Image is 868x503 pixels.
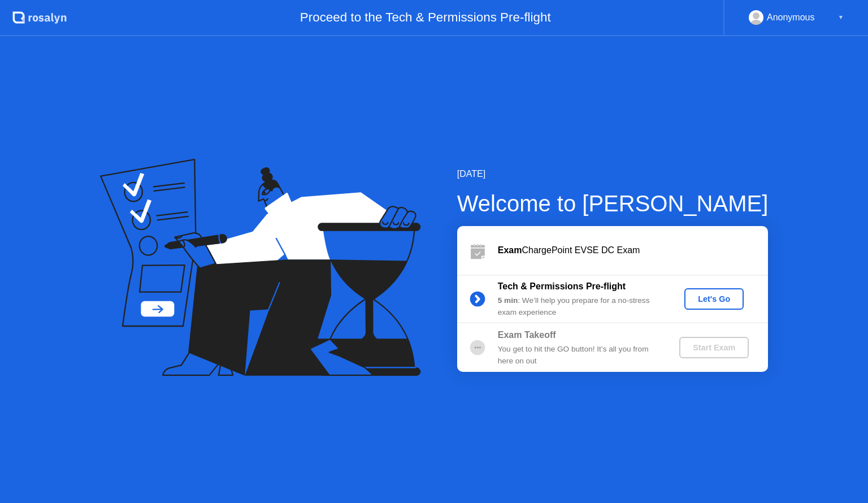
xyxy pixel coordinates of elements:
b: Exam [498,245,522,255]
b: Tech & Permissions Pre-flight [498,281,626,291]
div: Start Exam [684,343,744,352]
div: ChargePoint EVSE DC Exam [498,244,768,257]
b: 5 min [498,296,518,305]
button: Let's Go [684,288,744,310]
button: Start Exam [679,337,749,358]
div: Welcome to [PERSON_NAME] [457,187,769,220]
div: : We’ll help you prepare for a no-stress exam experience [498,295,661,318]
b: Exam Takeoff [498,330,556,340]
div: ▼ [838,10,844,25]
div: Anonymous [767,10,815,25]
div: [DATE] [457,167,769,181]
div: Let's Go [689,294,739,303]
div: You get to hit the GO button! It’s all you from here on out [498,344,661,367]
